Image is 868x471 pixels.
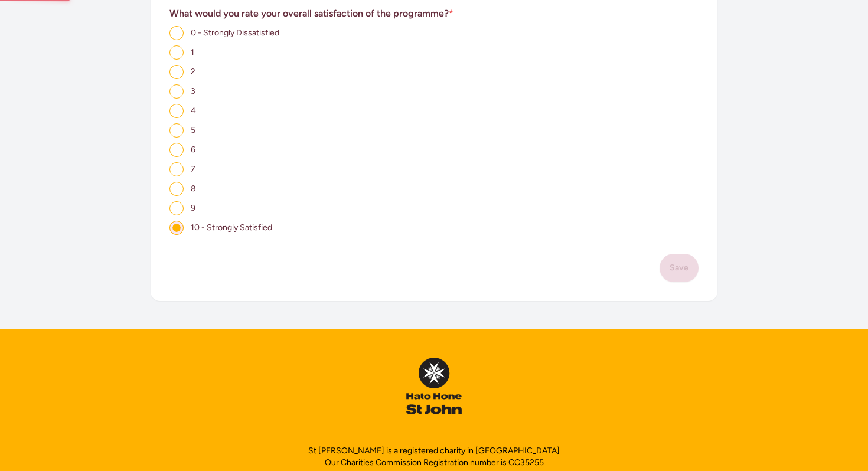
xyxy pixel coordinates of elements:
[191,203,195,213] span: 9
[169,45,184,60] input: 1
[191,184,196,194] span: 8
[169,182,184,196] input: 8
[169,104,184,118] input: 4
[169,6,699,21] h3: What would you rate your overall satisfaction of the programme?
[191,28,279,38] span: 0 - Strongly Dissatisfied
[169,65,184,79] input: 2
[169,143,184,157] input: 6
[169,201,184,215] input: 9
[191,223,272,233] span: 10 - Strongly Satisfied
[191,125,195,135] span: 5
[191,145,195,155] span: 6
[169,84,184,99] input: 3
[169,221,184,235] input: 10 - Strongly Satisfied
[308,445,560,469] p: St [PERSON_NAME] is a registered charity in [GEOGRAPHIC_DATA] Our Charities Commission Registrati...
[191,67,195,77] span: 2
[169,162,184,176] input: 7
[406,358,461,414] img: InPulse
[169,123,184,138] input: 5
[191,86,195,96] span: 3
[169,26,184,40] input: 0 - Strongly Dissatisfied
[191,106,196,116] span: 4
[191,47,194,57] span: 1
[191,164,195,174] span: 7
